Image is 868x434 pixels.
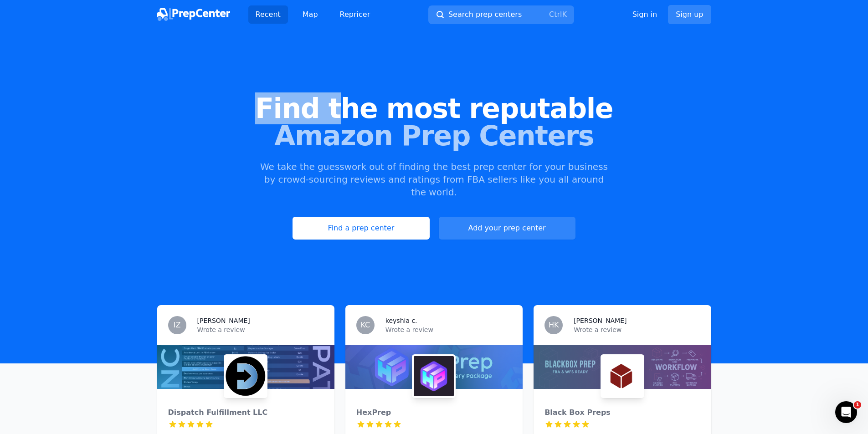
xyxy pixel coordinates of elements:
[385,316,417,325] h3: keyshia c.
[226,356,266,396] img: Dispatch Fulfillment LLC
[385,325,512,334] p: Wrote a review
[197,316,250,325] h3: [PERSON_NAME]
[549,10,562,19] kbd: Ctrl
[632,9,657,20] a: Sign in
[360,322,370,329] span: KC
[293,217,429,240] a: Find a prep center
[544,407,700,418] div: Black Box Preps
[414,356,454,396] img: HexPrep
[295,5,325,24] a: Map
[448,9,522,20] span: Search prep centers
[835,401,857,423] iframe: Intercom live chat
[602,356,642,396] img: Black Box Preps
[668,5,711,24] a: Sign up
[574,325,700,334] p: Wrote a review
[15,122,853,149] span: Amazon Prep Centers
[428,5,574,24] button: Search prep centersCtrlK
[259,160,609,199] p: We take the guesswork out of finding the best prep center for your business by crowd-sourcing rev...
[439,217,575,240] a: Add your prep center
[157,8,230,21] img: PrepCenter
[174,322,181,329] span: IZ
[549,322,559,329] span: HK
[562,10,567,19] kbd: K
[15,95,853,122] span: Find the most reputable
[333,5,378,24] a: Repricer
[356,407,512,418] div: HexPrep
[854,401,861,408] span: 1
[168,407,324,418] div: Dispatch Fulfillment LLC
[574,316,627,325] h3: [PERSON_NAME]
[197,325,324,334] p: Wrote a review
[248,5,288,24] a: Recent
